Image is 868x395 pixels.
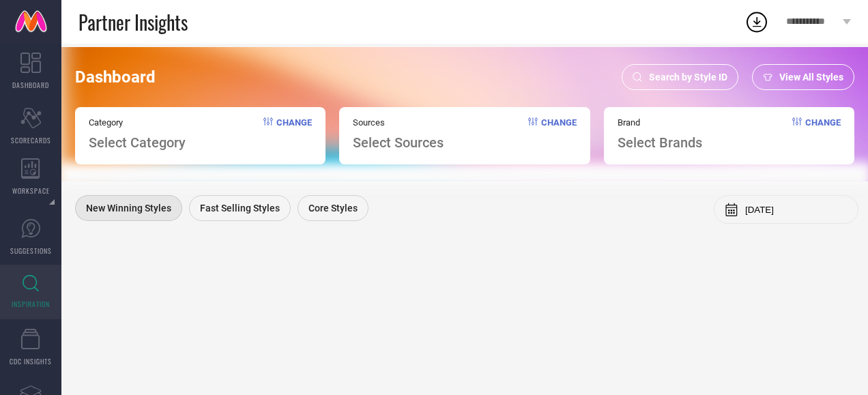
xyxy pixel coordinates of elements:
[805,117,841,151] span: Change
[10,246,52,256] span: SUGGESTIONS
[78,8,188,36] span: Partner Insights
[75,68,156,87] span: Dashboard
[276,117,312,151] span: Change
[744,10,769,34] div: Open download list
[12,299,50,309] span: INSPIRATION
[200,203,280,214] span: Fast Selling Styles
[618,134,702,151] span: Select Brands
[12,186,50,196] span: WORKSPACE
[89,117,186,128] span: Category
[86,203,171,214] span: New Winning Styles
[353,134,444,151] span: Select Sources
[353,117,444,128] span: Sources
[12,80,49,90] span: DASHBOARD
[11,135,51,145] span: SCORECARDS
[618,117,702,128] span: Brand
[89,134,186,151] span: Select Category
[308,203,358,214] span: Core Styles
[745,205,848,215] input: Select month
[541,117,577,151] span: Change
[649,72,727,83] span: Search by Style ID
[779,72,843,83] span: View All Styles
[10,356,52,366] span: CDC INSIGHTS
